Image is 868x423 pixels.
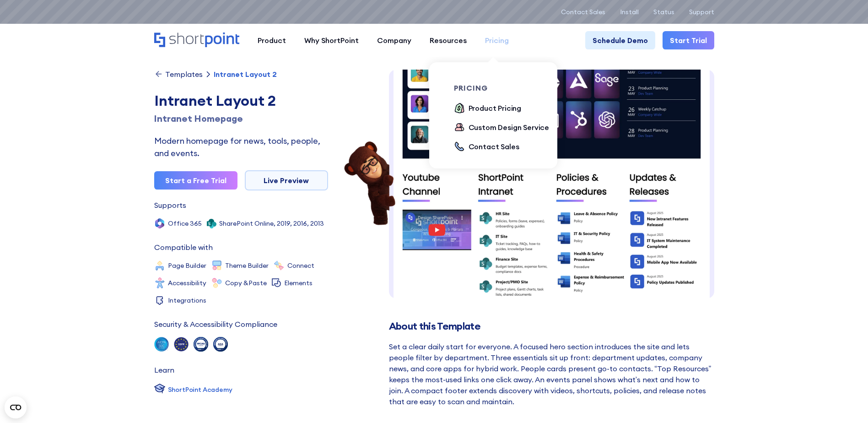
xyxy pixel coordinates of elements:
a: Product Pricing [454,103,522,114]
div: Elements [284,280,313,286]
a: Home [154,33,239,48]
a: Product [248,31,295,49]
a: Support [689,8,714,16]
div: Modern homepage for news, tools, people, and events. [154,135,328,159]
img: soc 2 [154,337,169,352]
div: Accessibility [168,280,206,286]
div: Supports [154,201,186,209]
div: ShortPoint Academy [168,385,232,395]
div: Product Pricing [469,103,522,114]
div: Copy &Paste [225,280,267,286]
div: Set a clear daily start for everyone. A focused hero section introduces the site and lets people ... [389,341,714,407]
div: pricing [454,84,556,92]
div: Why ShortPoint [304,35,359,46]
a: Resources [421,31,476,49]
a: Status [653,8,674,16]
div: Office 365 [168,220,202,227]
a: Company [368,31,421,49]
h1: Intranet Homepage [154,112,328,125]
div: SharePoint Online, 2019, 2016, 2013 [219,220,324,227]
a: Start a Free Trial [154,171,237,190]
a: Live Preview [245,170,328,190]
a: Contact Sales [454,141,519,153]
div: Integrations [168,297,206,304]
div: Intranet Layout 2 [154,90,328,112]
a: Pricing [476,31,518,49]
div: Pricing [485,35,509,46]
div: Custom Design Service [469,122,550,133]
div: Security & Accessibility Compliance [154,320,277,328]
div: Product [258,35,286,46]
div: Intranet Layout 2 [214,70,277,78]
div: Theme Builder [225,262,269,269]
div: Company [377,35,411,46]
div: Templates [165,70,203,78]
div: Contact Sales [469,141,519,152]
div: Compatible with [154,244,213,251]
div: Page Builder [168,262,206,269]
div: Learn [154,366,174,374]
button: Open CMP widget [5,396,27,418]
a: Why ShortPoint [295,31,368,49]
a: Start Trial [663,31,714,49]
a: Contact Sales [561,8,605,16]
a: Schedule Demo [585,31,655,49]
a: Templates [154,70,203,79]
a: Custom Design Service [454,122,550,134]
iframe: Chat Widget [822,379,868,423]
div: Resources [430,35,467,46]
a: ShortPoint Academy [154,383,232,396]
div: Connect [287,262,314,269]
a: Install [620,8,639,16]
h2: About this Template [389,320,714,332]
